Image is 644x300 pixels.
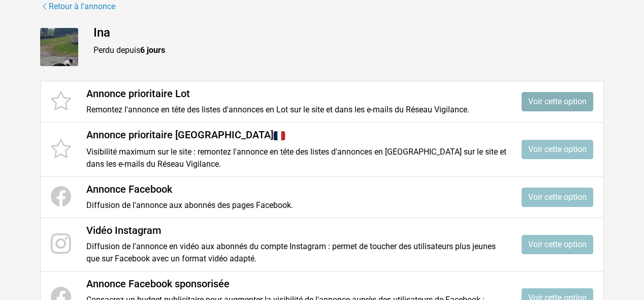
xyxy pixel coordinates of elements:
h4: Vidéo Instagram [86,224,506,236]
p: Visibilité maximum sur le site : remontez l'annonce en tête des listes d'annonces en [GEOGRAPHIC_... [86,146,506,170]
p: Diffusion de l'annonce en vidéo aux abonnés du compte Instagram : permet de toucher des utilisate... [86,241,506,265]
strong: 6 jours [140,45,165,55]
a: Voir cette option [522,92,593,111]
h4: Annonce Facebook [86,183,506,195]
img: France [273,130,285,142]
p: Diffusion de l'annonce aux abonnés des pages Facebook. [86,199,506,212]
p: Remontez l'annonce en tête des listes d'annonces en Lot sur le site et dans les e-mails du Réseau... [86,104,506,116]
a: Voir cette option [522,140,593,159]
a: Voir cette option [522,235,593,254]
a: Voir cette option [522,188,593,207]
h4: Annonce prioritaire Lot [86,87,506,100]
p: Perdu depuis [93,44,604,56]
h4: Ina [93,25,604,40]
h4: Annonce prioritaire [GEOGRAPHIC_DATA] [86,129,506,142]
h4: Annonce Facebook sponsorisée [86,278,506,290]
